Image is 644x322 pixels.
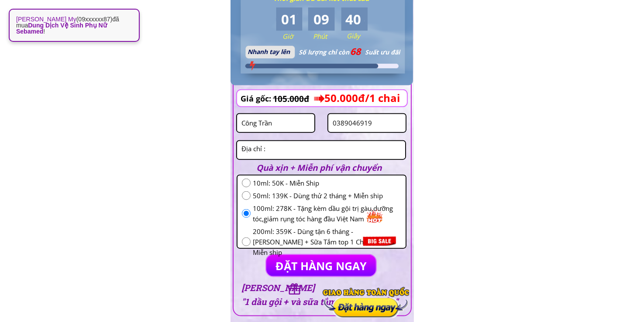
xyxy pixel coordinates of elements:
h3: [PERSON_NAME] "1 dầu gội + và sữa tắm top 1 Châu Âu" [241,281,401,308]
h3: Giờ [282,31,316,41]
strong: [PERSON_NAME] My [16,16,76,23]
span: 100ml: 278K - Tặng kèm dầu gội trị gàu,dưỡng tóc,giảm rụng tóc hàng đầu Việt Nam [253,203,401,224]
span: 68 [351,46,361,58]
span: 50ml: 139K - Dùng thử 2 tháng + Miễn ship [253,190,401,201]
p: ( ) đã mua ! [16,16,132,34]
h3: Giá gốc: [241,92,274,105]
h3: 105.000đ [273,91,319,107]
p: ĐẶT HÀNG NGAY [266,255,376,276]
span: Nhanh tay lên [248,47,290,56]
span: 10ml: 50K - Miễn Ship [253,178,401,188]
h3: 50.000đ/1 chai [324,90,434,106]
span: Dung Dịch Vệ Sinh Phụ Nữ Sebamed [16,22,107,35]
h2: Quà xịn + Miễn phí vận chuyển [257,161,394,174]
input: Họ và Tên: [239,114,312,132]
h3: Giây [347,31,380,41]
input: Số điện thoại: [331,114,403,132]
span: 200ml: 359K - Dùng tận 6 tháng - [PERSON_NAME] + Sữa Tắm top 1 Châu Âu + Miễn ship [253,226,401,258]
h3: Phút [313,31,346,41]
span: Số lượng chỉ còn Suất ưu đãi [299,48,400,56]
span: 09xxxxxx87 [78,16,110,23]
